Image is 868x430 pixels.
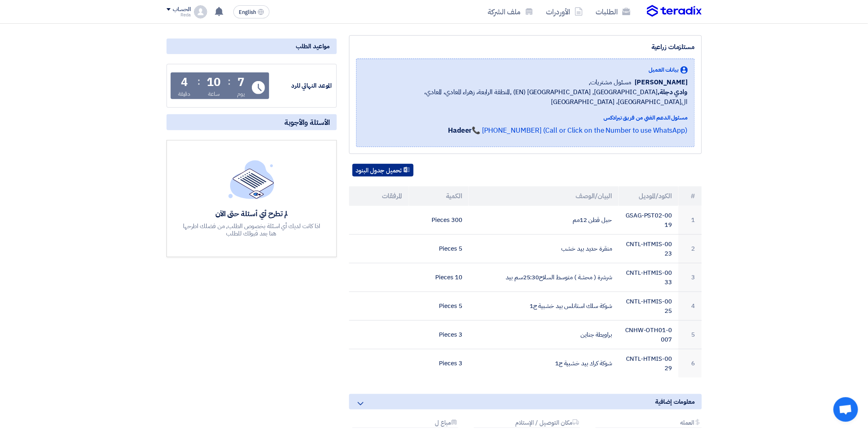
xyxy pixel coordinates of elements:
div: 7 [238,77,244,88]
button: English [233,5,270,18]
td: CNHW-OTH01-0007 [619,321,678,349]
div: Reda [167,13,191,17]
td: 10 Pieces [409,263,469,292]
th: المرفقات [349,186,409,206]
div: : [197,74,200,89]
div: مسئول الدعم الفني من فريق تيرادكس [363,113,688,122]
a: الأوردرات [540,2,589,21]
td: GSAG-PST02-0019 [619,206,678,235]
div: دقيقة [178,90,191,98]
td: 3 Pieces [409,321,469,349]
b: وادي دجلة, [658,87,688,97]
span: بيانات العميل [649,66,679,74]
div: ساعة [208,90,220,98]
th: الكود/الموديل [619,186,678,206]
td: CNTL-HTMIS-0033 [619,263,678,292]
th: الكمية [409,186,469,206]
div: : [228,74,231,89]
div: مستلزمات زراعية [356,42,695,52]
div: الحساب [173,6,191,13]
button: تحميل جدول البنود [352,164,413,177]
span: English [239,9,256,15]
td: CNTL-HTMIS-0029 [619,349,678,378]
a: ملف الشركة [482,2,540,21]
span: [GEOGRAPHIC_DATA], [GEOGRAPHIC_DATA] (EN) ,المنطقة الرابعة، زهراء المعادي، المعادي، ال[GEOGRAPHIC... [363,87,688,107]
td: 3 [678,263,701,292]
td: CNTL-HTMIS-0023 [619,235,678,263]
div: يوم [237,90,245,98]
div: اذا كانت لديك أي اسئلة بخصوص الطلب, من فضلك اطرحها هنا بعد قبولك للطلب [182,222,321,237]
td: 5 Pieces [409,235,469,263]
td: CNTL-HTMIS-0025 [619,292,678,321]
div: دردشة مفتوحة [834,397,858,422]
td: 5 [678,321,701,349]
td: شوكة كرك بيد خشبية ج1 [469,349,619,378]
strong: Hadeer [448,125,472,136]
td: منقرة حديد بيد خشب [469,235,619,263]
td: 6 [678,349,701,378]
div: مباع ل [352,419,459,428]
th: البيان/الوصف [469,186,619,206]
span: معلومات إضافية [656,397,695,406]
div: مواعيد الطلب [167,38,337,54]
td: 3 Pieces [409,349,469,378]
td: شوكة سلك استانلس بيد خشبية ج1 [469,292,619,321]
span: مسئول مشتريات, [589,77,632,87]
img: Teradix logo [647,5,702,17]
td: براويطة جناين [469,321,619,349]
td: 300 Pieces [409,206,469,235]
td: 2 [678,235,701,263]
div: 4 [181,77,188,88]
div: الموعد النهائي للرد [271,81,332,91]
td: 4 [678,292,701,321]
a: 📞 [PHONE_NUMBER] (Call or Click on the Number to use WhatsApp) [472,125,688,136]
a: الطلبات [589,2,637,21]
th: # [678,186,701,206]
td: 1 [678,206,701,235]
div: مكان التوصيل / الإستلام [474,419,580,428]
span: الأسئلة والأجوبة [285,118,330,127]
td: حبل قطن 12مم [469,206,619,235]
img: empty_state_list.svg [228,160,274,199]
div: العمله [596,419,702,428]
td: 5 Pieces [409,292,469,321]
td: شرشرة ( محشة ) متوسط السلاح25:30سم بيد [469,263,619,292]
div: 10 [207,77,221,88]
div: لم تطرح أي أسئلة حتى الآن [182,209,321,218]
img: profile_test.png [194,5,207,18]
span: [PERSON_NAME] [635,77,688,87]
